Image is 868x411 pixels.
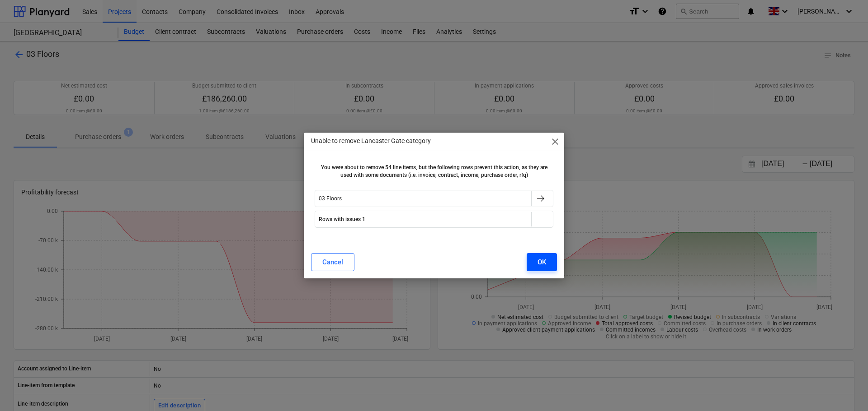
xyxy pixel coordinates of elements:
[538,256,546,268] div: OK
[550,136,561,147] span: close
[527,253,557,271] button: OK
[823,368,868,411] iframe: Chat Widget
[315,191,531,206] div: 03 Floors
[322,256,343,268] div: Cancel
[315,212,531,226] div: Rows with issues 1
[315,164,553,179] p: You were about to remove 54 line items, but the following rows prevent this action, as they are u...
[311,253,354,271] button: Cancel
[311,136,431,146] p: Unable to remove Lancaster Gate category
